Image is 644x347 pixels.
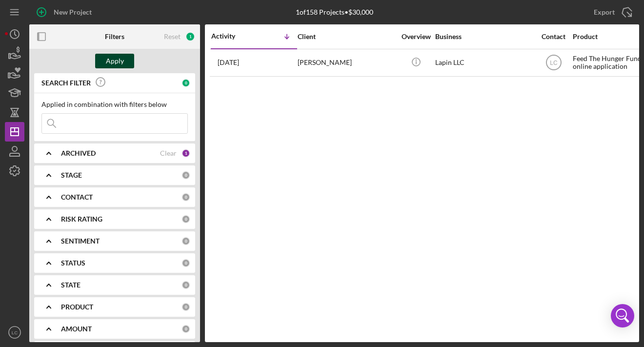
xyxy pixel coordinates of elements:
[185,32,195,41] div: 1
[181,215,190,224] div: 0
[105,33,124,41] b: Filters
[298,33,395,41] div: Client
[435,33,533,41] div: Business
[106,54,124,68] div: Apply
[164,33,181,41] div: Reset
[435,50,533,76] div: Lapin LLC
[5,323,24,342] button: LC
[160,149,177,157] div: Clear
[181,79,190,87] div: 0
[61,237,100,245] b: SENTIMENT
[181,149,190,158] div: 1
[594,2,615,22] div: Export
[550,60,558,66] text: LC
[211,32,254,40] div: Activity
[181,281,190,289] div: 0
[296,8,373,16] div: 1 of 158 Projects • $30,000
[611,304,634,327] div: Open Intercom Messenger
[181,259,190,267] div: 0
[398,33,434,41] div: Overview
[54,2,92,22] div: New Project
[535,33,572,41] div: Contact
[298,50,395,76] div: [PERSON_NAME]
[61,303,93,311] b: PRODUCT
[61,325,92,333] b: AMOUNT
[181,171,190,180] div: 0
[181,193,190,202] div: 0
[41,101,188,108] div: Applied in combination with filters below
[12,330,18,335] text: LC
[61,259,85,267] b: STATUS
[41,79,91,87] b: SEARCH FILTER
[95,54,134,68] button: Apply
[61,149,96,157] b: ARCHIVED
[584,2,639,22] button: Export
[181,325,190,333] div: 0
[61,215,102,223] b: RISK RATING
[29,2,101,22] button: New Project
[181,237,190,245] div: 0
[61,281,80,289] b: STATE
[218,59,239,66] time: 2025-07-04 11:01
[61,193,93,201] b: CONTACT
[61,171,82,179] b: STAGE
[181,303,190,311] div: 0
